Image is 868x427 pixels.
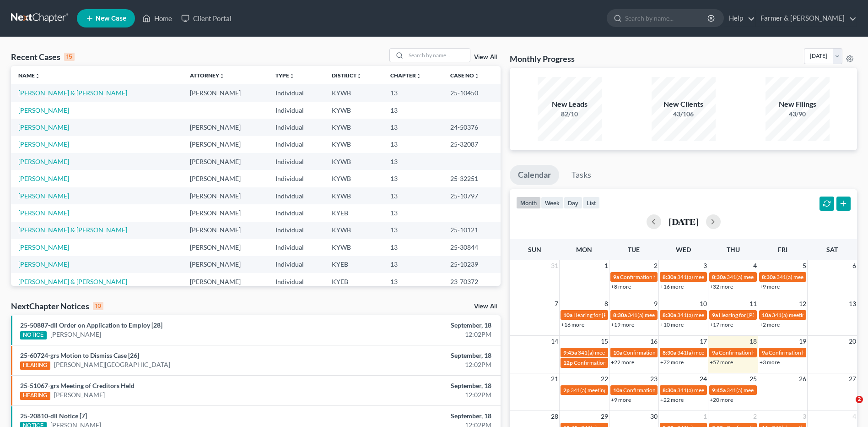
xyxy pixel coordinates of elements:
span: 9:45a [563,349,577,356]
span: Wed [676,246,691,253]
div: September, 18 [340,381,491,390]
div: September, 18 [340,351,491,360]
span: 20 [848,336,857,347]
a: View All [474,54,497,60]
a: [PERSON_NAME] [18,243,69,251]
span: 18 [749,336,758,347]
div: Recent Cases [11,51,75,62]
span: 341(a) meeting for [PERSON_NAME] [677,312,766,318]
a: [PERSON_NAME][GEOGRAPHIC_DATA] [54,360,170,369]
div: 43/90 [766,109,830,119]
td: KYWB [324,84,383,101]
a: 25-60724-grs Motion to Dismiss Case [26] [20,351,139,359]
a: [PERSON_NAME] & [PERSON_NAME] [18,89,127,97]
td: 13 [383,170,443,187]
span: 9a [712,312,718,318]
div: September, 18 [340,411,491,421]
a: 25-51067-grs Meeting of Creditors Held [20,382,135,389]
input: Search by name... [625,10,709,27]
span: 1 [702,411,708,422]
td: 25-10450 [443,84,501,101]
td: 25-30844 [443,239,501,256]
span: 1 [604,260,609,271]
td: [PERSON_NAME] [183,153,268,170]
span: 23 [649,373,658,384]
i: unfold_more [356,73,362,79]
span: 3 [802,411,807,422]
a: [PERSON_NAME] [18,260,69,268]
td: 13 [383,222,443,239]
span: 25 [749,373,758,384]
a: Home [138,10,177,27]
span: 4 [752,260,758,271]
td: [PERSON_NAME] [183,222,268,239]
td: 25-10239 [443,256,501,273]
a: +32 more [710,283,733,290]
div: 10 [93,302,103,310]
span: Tue [628,246,640,253]
a: [PERSON_NAME] [50,330,101,339]
a: +3 more [760,359,780,366]
span: 17 [699,336,708,347]
span: Confirmation hearing for [PERSON_NAME] [719,349,823,356]
a: [PERSON_NAME] [18,192,69,200]
div: New Filings [766,99,830,109]
a: [PERSON_NAME] [18,209,69,217]
span: Sun [528,246,541,253]
a: +72 more [660,359,684,366]
td: 25-10797 [443,187,501,204]
td: Individual [268,256,324,273]
a: [PERSON_NAME] & [PERSON_NAME] [18,226,127,234]
td: Individual [268,119,324,136]
div: New Clients [652,99,716,109]
td: KYWB [324,170,383,187]
td: 13 [383,204,443,221]
td: 13 [383,256,443,273]
span: 10 [699,298,708,309]
button: day [564,197,582,209]
i: unfold_more [289,73,295,79]
span: 341(a) meeting for [PERSON_NAME] [772,312,860,318]
div: 12:02PM [340,330,491,339]
td: KYWB [324,239,383,256]
span: 341(a) meeting for [PERSON_NAME] [571,387,659,394]
td: Individual [268,239,324,256]
div: 15 [64,53,75,61]
span: 9a [613,274,619,280]
i: unfold_more [35,73,40,79]
a: +10 more [660,321,684,328]
td: KYEB [324,256,383,273]
td: 13 [383,119,443,136]
a: [PERSON_NAME] [18,158,69,165]
span: Confirmation hearing for [PERSON_NAME] & [PERSON_NAME] [574,359,726,366]
td: 24-50376 [443,119,501,136]
span: 22 [600,373,609,384]
div: HEARING [20,392,50,400]
span: 341(a) meeting for [PERSON_NAME] [727,274,815,280]
a: +8 more [611,283,631,290]
i: unfold_more [416,73,421,79]
iframe: Intercom live chat [837,396,859,418]
span: 31 [550,260,559,271]
h3: Monthly Progress [510,53,575,64]
td: KYEB [324,273,383,290]
td: 25-32251 [443,170,501,187]
span: 341(a) meeting for [PERSON_NAME] [578,349,666,356]
td: 23-70372 [443,273,501,290]
span: Hearing for [PERSON_NAME] & [PERSON_NAME] [573,312,693,318]
div: 12:02PM [340,390,491,400]
div: HEARING [20,361,50,370]
div: NOTICE [20,331,47,339]
td: Individual [268,84,324,101]
span: 2p [563,387,570,394]
span: 10a [563,312,572,318]
span: 2 [653,260,658,271]
span: 9:45a [712,387,726,394]
span: 26 [798,373,807,384]
a: Nameunfold_more [18,72,40,79]
span: 2 [752,411,758,422]
td: 25-10121 [443,222,501,239]
span: 8:30a [663,274,676,280]
span: 27 [848,373,857,384]
span: 8:30a [663,349,676,356]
